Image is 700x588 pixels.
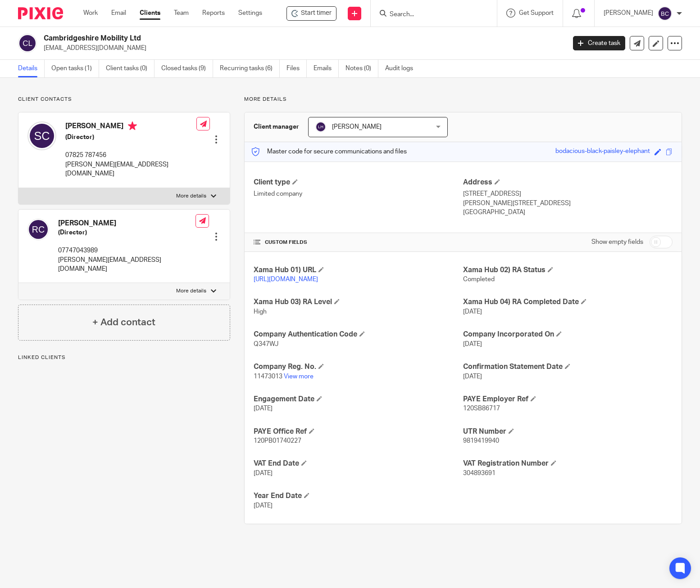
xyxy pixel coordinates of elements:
[18,34,37,53] img: svg%3E
[254,265,463,275] h4: Xama Hub 01) URL
[463,395,673,404] h4: PAYE Employer Ref
[140,9,160,18] a: Clients
[254,341,278,347] span: Q347WJ
[83,9,98,18] a: Work
[202,9,225,18] a: Reports
[92,315,155,329] h4: + Add contact
[463,405,500,412] span: 120SB86717
[463,470,495,476] span: 304893691
[463,297,673,307] h4: Xama Hub 04) RA Completed Date
[389,11,470,19] input: Search
[254,373,282,380] span: 11473013
[18,96,230,103] p: Client contacts
[463,189,673,198] p: [STREET_ADDRESS]
[27,219,49,240] img: svg%3E
[44,44,559,53] p: [EMAIL_ADDRESS][DOMAIN_NAME]
[463,199,673,208] p: [PERSON_NAME][STREET_ADDRESS]
[244,96,682,103] p: More details
[65,133,196,142] h5: (Director)
[463,208,673,217] p: [GEOGRAPHIC_DATA]
[18,354,230,361] p: Linked clients
[65,121,196,133] h4: [PERSON_NAME]
[254,470,273,476] span: [DATE]
[519,10,554,16] span: Get Support
[254,239,463,246] h4: CUSTOM FIELDS
[106,60,155,77] a: Client tasks (0)
[58,219,195,228] h4: [PERSON_NAME]
[254,178,463,187] h4: Client type
[332,124,382,130] span: [PERSON_NAME]
[58,256,195,274] p: [PERSON_NAME][EMAIL_ADDRESS][DOMAIN_NAME]
[591,238,643,247] label: Show empty fields
[254,297,463,307] h4: Xama Hub 03) RA Level
[254,503,273,509] span: [DATE]
[463,309,482,315] span: [DATE]
[254,405,273,412] span: [DATE]
[573,36,625,50] a: Create task
[254,362,463,372] h4: Company Reg. No.
[65,151,196,160] p: 07825 787456
[65,160,196,179] p: [PERSON_NAME][EMAIL_ADDRESS][DOMAIN_NAME]
[463,459,673,468] h4: VAT Registration Number
[463,438,499,444] span: 9819419940
[176,193,206,200] p: More details
[18,7,63,19] img: Pixie
[251,147,407,156] p: Master code for secure communications and files
[315,121,326,132] img: svg%3E
[44,34,456,43] h2: Cambridgeshire Mobility Ltd
[345,60,378,77] a: Notes (0)
[284,373,314,380] a: View more
[463,178,673,187] h4: Address
[254,276,318,283] a: [URL][DOMAIN_NAME]
[463,276,495,283] span: Completed
[463,265,673,275] h4: Xama Hub 02) RA Status
[128,121,137,130] i: Primary
[174,9,189,18] a: Team
[463,373,482,380] span: [DATE]
[301,9,332,18] span: Start timer
[254,459,463,468] h4: VAT End Date
[161,60,213,77] a: Closed tasks (9)
[254,189,463,198] p: Limited company
[463,362,673,372] h4: Confirmation Statement Date
[463,330,673,339] h4: Company Incorporated On
[111,9,126,18] a: Email
[238,9,262,18] a: Settings
[314,60,339,77] a: Emails
[254,330,463,339] h4: Company Authentication Code
[286,6,336,21] div: Cambridgeshire Mobility Ltd
[254,438,301,444] span: 120PB01740227
[254,395,463,404] h4: Engagement Date
[58,228,195,237] h5: (Director)
[604,9,653,18] p: [PERSON_NAME]
[463,427,673,436] h4: UTR Number
[286,60,307,77] a: Files
[555,147,650,157] div: bodacious-black-paisley-elephant
[51,60,99,77] a: Open tasks (1)
[18,60,45,77] a: Details
[254,309,267,315] span: High
[58,246,195,255] p: 07747043989
[254,427,463,436] h4: PAYE Office Ref
[176,287,206,295] p: More details
[463,341,482,347] span: [DATE]
[658,6,672,21] img: svg%3E
[220,60,280,77] a: Recurring tasks (6)
[254,122,299,131] h3: Client manager
[385,60,420,77] a: Audit logs
[254,491,463,501] h4: Year End Date
[27,121,56,150] img: svg%3E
